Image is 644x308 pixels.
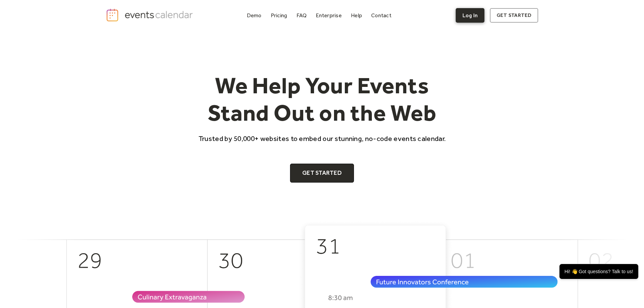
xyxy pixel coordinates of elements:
[351,14,362,17] div: Help
[247,14,262,17] div: Demo
[316,14,341,17] div: Enterprise
[290,164,354,183] a: Get Started
[271,14,287,17] div: Pricing
[296,14,307,17] div: FAQ
[313,11,344,20] a: Enterprise
[192,72,452,127] h1: We Help Your Events Stand Out on the Web
[348,11,365,20] a: Help
[268,11,290,20] a: Pricing
[490,8,538,23] a: get started
[294,11,310,20] a: FAQ
[106,8,195,22] a: home
[244,11,264,20] a: Demo
[456,8,484,23] a: Log In
[368,11,394,20] a: Contact
[192,134,452,143] p: Trusted by 50,000+ websites to embed our stunning, no-code events calendar.
[371,14,391,17] div: Contact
